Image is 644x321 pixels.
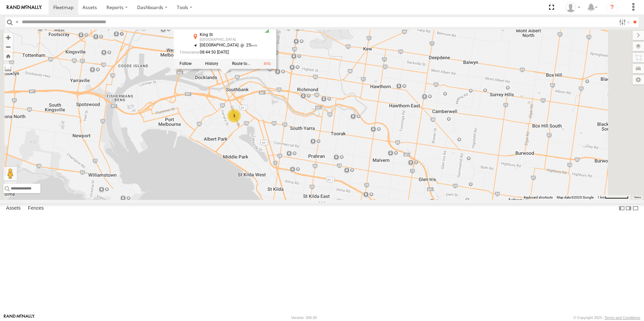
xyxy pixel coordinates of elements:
[598,195,605,199] span: 1 km
[605,316,640,320] a: Terms and Conditions
[180,50,258,55] div: Date/time of location update
[557,195,593,199] span: Map data ©2025 Google
[291,316,317,320] div: Version: 306.00
[563,2,583,12] div: Sean Aliphon
[200,43,238,48] span: [GEOGRAPHIC_DATA]
[232,62,250,66] label: Route To Location
[180,62,192,66] label: Realtime tracking of Asset
[524,195,553,200] button: Keyboard shortcuts
[573,316,640,320] div: © Copyright 2025 -
[625,204,632,213] label: Dock Summary Table to the Right
[3,42,13,51] button: Zoom out
[227,109,241,122] div: 3
[14,17,20,27] label: Search Query
[3,167,17,180] button: Drag Pegman onto the map to open Street View
[4,314,35,321] a: Visit our Website
[263,29,271,34] div: GSM Signal = 5
[25,204,47,213] label: Fences
[200,38,258,42] div: [GEOGRAPHIC_DATA]
[632,204,639,213] label: Hide Summary Table
[618,204,625,213] label: Dock Summary Table to the Left
[200,33,258,37] div: King St
[3,33,13,42] button: Zoom in
[595,195,631,200] button: Map Scale: 1 km per 66 pixels
[3,64,13,73] label: Measure
[238,43,258,48] span: 25
[634,196,641,199] a: Terms (opens in new tab)
[633,75,644,84] label: Map Settings
[3,51,13,61] button: Zoom Home
[7,5,42,10] img: rand-logo.svg
[616,17,631,27] label: Search Filter Options
[205,62,218,66] label: View Asset History
[3,204,24,213] label: Assets
[607,2,617,13] i: ?
[264,62,271,66] a: View Asset Details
